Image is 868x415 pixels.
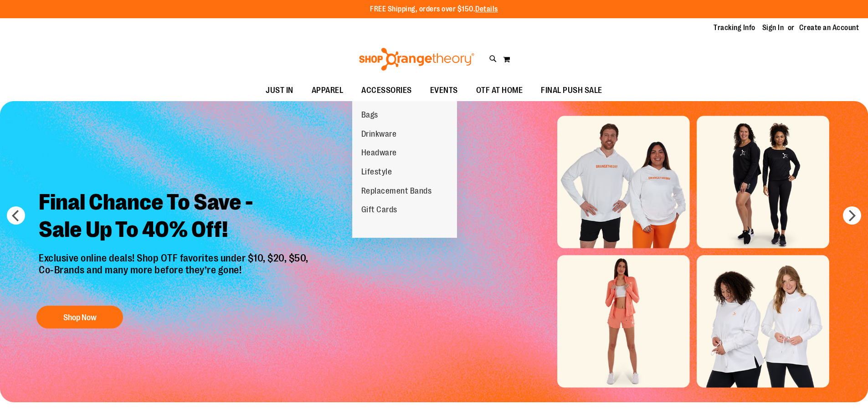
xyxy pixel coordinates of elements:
button: Shop Now [36,306,123,328]
a: ACCESSORIES [352,80,421,101]
a: JUST IN [257,80,303,101]
a: Replacement Bands [352,182,441,201]
a: FINAL PUSH SALE [532,80,611,101]
a: Tracking Info [714,23,755,33]
span: Bags [361,110,378,122]
a: Drinkware [352,125,406,144]
span: APPAREL [312,80,344,101]
span: Replacement Bands [361,186,432,198]
a: Details [475,5,498,13]
h2: Final Chance To Save - Sale Up To 40% Off! [32,182,318,252]
a: Sign In [762,23,784,33]
a: APPAREL [303,80,353,101]
span: Drinkware [361,129,397,141]
span: Headware [361,148,397,159]
ul: ACCESSORIES [352,101,457,238]
a: Create an Account [799,23,859,33]
span: JUST IN [266,80,293,101]
a: Lifestyle [352,163,401,182]
span: FINAL PUSH SALE [541,80,602,101]
a: Gift Cards [352,200,406,220]
span: EVENTS [430,80,458,101]
a: Headware [352,143,406,163]
a: Final Chance To Save -Sale Up To 40% Off! Exclusive online deals! Shop OTF favorites under $10, $... [32,182,318,333]
span: ACCESSORIES [361,80,412,101]
span: Lifestyle [361,167,392,179]
p: Exclusive online deals! Shop OTF favorites under $10, $20, $50, Co-Brands and many more before th... [32,252,318,297]
button: prev [7,206,25,225]
a: OTF AT HOME [467,80,532,101]
span: Gift Cards [361,205,397,216]
button: next [843,206,861,225]
a: Bags [352,106,387,125]
a: EVENTS [421,80,467,101]
span: OTF AT HOME [476,80,523,101]
p: FREE Shipping, orders over $150. [370,4,498,15]
img: Shop Orangetheory [358,48,476,71]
